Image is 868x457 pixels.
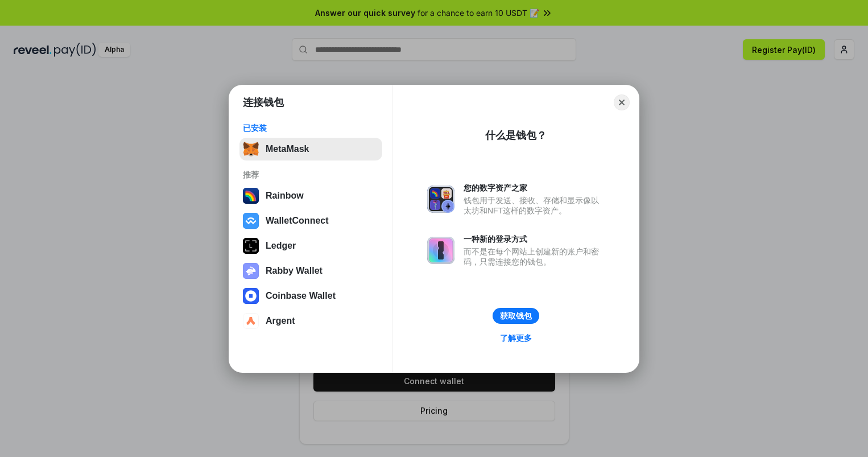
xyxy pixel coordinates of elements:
button: Rainbow [239,184,382,207]
div: 推荐 [243,170,379,180]
a: 了解更多 [493,331,539,345]
div: WalletConnect [266,216,329,226]
div: Coinbase Wallet [266,291,336,301]
div: 获取钱包 [500,311,532,321]
div: 钱包用于发送、接收、存储和显示像以太坊和NFT这样的数字资产。 [464,195,605,216]
div: 您的数字资产之家 [464,183,605,193]
div: 已安装 [243,123,379,133]
button: Close [614,94,630,110]
div: Rainbow [266,191,304,201]
div: Ledger [266,241,296,251]
img: svg+xml,%3Csvg%20fill%3D%22none%22%20height%3D%2233%22%20viewBox%3D%220%200%2035%2033%22%20width%... [243,141,259,157]
div: 什么是钱包？ [485,129,547,142]
button: Ledger [239,234,382,257]
button: MetaMask [239,138,382,160]
button: Rabby Wallet [239,260,382,282]
img: svg+xml,%3Csvg%20width%3D%2228%22%20height%3D%2228%22%20viewBox%3D%220%200%2028%2028%22%20fill%3D... [243,288,259,304]
button: Argent [239,310,382,332]
button: WalletConnect [239,209,382,232]
img: svg+xml,%3Csvg%20width%3D%2228%22%20height%3D%2228%22%20viewBox%3D%220%200%2028%2028%22%20fill%3D... [243,213,259,229]
img: svg+xml,%3Csvg%20width%3D%2228%22%20height%3D%2228%22%20viewBox%3D%220%200%2028%2028%22%20fill%3D... [243,313,259,329]
div: 一种新的登录方式 [464,234,605,244]
button: 获取钱包 [493,308,539,324]
div: 而不是在每个网站上创建新的账户和密码，只需连接您的钱包。 [464,246,605,267]
button: Coinbase Wallet [239,285,382,307]
div: MetaMask [266,144,309,154]
div: Rabby Wallet [266,266,323,276]
img: svg+xml,%3Csvg%20xmlns%3D%22http%3A%2F%2Fwww.w3.org%2F2000%2Fsvg%22%20fill%3D%22none%22%20viewBox... [243,263,259,279]
img: svg+xml,%3Csvg%20xmlns%3D%22http%3A%2F%2Fwww.w3.org%2F2000%2Fsvg%22%20fill%3D%22none%22%20viewBox... [427,186,454,213]
div: Argent [266,316,295,326]
img: svg+xml,%3Csvg%20xmlns%3D%22http%3A%2F%2Fwww.w3.org%2F2000%2Fsvg%22%20width%3D%2228%22%20height%3... [243,238,259,254]
h1: 连接钱包 [243,96,284,109]
img: svg+xml,%3Csvg%20width%3D%22120%22%20height%3D%22120%22%20viewBox%3D%220%200%20120%20120%22%20fil... [243,188,259,204]
div: 了解更多 [500,333,532,343]
img: svg+xml,%3Csvg%20xmlns%3D%22http%3A%2F%2Fwww.w3.org%2F2000%2Fsvg%22%20fill%3D%22none%22%20viewBox... [427,237,454,264]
